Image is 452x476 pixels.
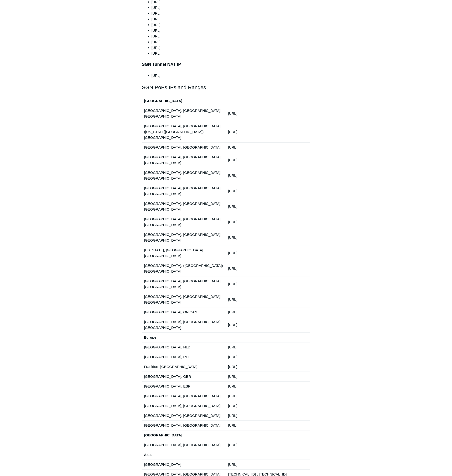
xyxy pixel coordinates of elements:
[142,420,226,430] td: [GEOGRAPHIC_DATA], [GEOGRAPHIC_DATA]
[151,51,310,56] li: [URL]
[226,276,310,292] td: [URL]
[142,362,226,372] td: Frankfurt, [GEOGRAPHIC_DATA]
[226,401,310,411] td: [URL]
[226,460,310,469] td: [URL]
[226,372,310,381] td: [URL]
[142,411,226,420] td: [GEOGRAPHIC_DATA], [GEOGRAPHIC_DATA]
[142,106,226,121] td: [GEOGRAPHIC_DATA], [GEOGRAPHIC_DATA] [GEOGRAPHIC_DATA]
[142,142,226,152] td: [GEOGRAPHIC_DATA], [GEOGRAPHIC_DATA]
[142,317,226,332] td: [GEOGRAPHIC_DATA], [GEOGRAPHIC_DATA], [GEOGRAPHIC_DATA]
[151,73,310,78] li: [URL]
[151,34,161,38] span: [URL]
[226,152,310,168] td: [URL]
[226,261,310,276] td: [URL]
[226,307,310,317] td: [URL]
[226,411,310,420] td: [URL]
[142,230,226,245] td: [GEOGRAPHIC_DATA], [GEOGRAPHIC_DATA] [GEOGRAPHIC_DATA]
[226,168,310,183] td: [URL]
[142,276,226,292] td: [GEOGRAPHIC_DATA], [GEOGRAPHIC_DATA] [GEOGRAPHIC_DATA]
[142,261,226,276] td: [GEOGRAPHIC_DATA], ([GEOGRAPHIC_DATA]) [GEOGRAPHIC_DATA]
[142,440,226,450] td: [GEOGRAPHIC_DATA], [GEOGRAPHIC_DATA]
[151,23,161,27] span: [URL]
[142,199,226,214] td: [GEOGRAPHIC_DATA], [GEOGRAPHIC_DATA], [GEOGRAPHIC_DATA]
[226,317,310,332] td: [URL]
[151,28,161,32] span: [URL]
[142,245,226,261] td: [US_STATE], [GEOGRAPHIC_DATA] [GEOGRAPHIC_DATA]
[144,335,156,339] strong: Europe
[226,142,310,152] td: [URL]
[226,352,310,362] td: [URL]
[226,121,310,142] td: [URL]
[142,61,310,68] h3: SGN Tunnel NAT IP
[226,381,310,391] td: [URL]
[142,372,226,381] td: [GEOGRAPHIC_DATA], GBR
[226,214,310,230] td: [URL]
[151,46,161,50] span: [URL]
[226,342,310,352] td: [URL]
[142,401,226,411] td: [GEOGRAPHIC_DATA], [GEOGRAPHIC_DATA]
[142,307,226,317] td: [GEOGRAPHIC_DATA], ON CAN
[226,440,310,450] td: [URL]
[142,381,226,391] td: [GEOGRAPHIC_DATA], ESP
[142,214,226,230] td: [GEOGRAPHIC_DATA], [GEOGRAPHIC_DATA] [GEOGRAPHIC_DATA]
[151,10,310,16] li: [URL]
[151,5,310,10] li: [URL]
[142,168,226,183] td: [GEOGRAPHIC_DATA], [GEOGRAPHIC_DATA] [GEOGRAPHIC_DATA]
[226,420,310,430] td: [URL]
[151,40,161,44] span: [URL]
[144,99,182,103] strong: [GEOGRAPHIC_DATA]
[144,453,152,457] strong: Asia
[142,83,310,92] h2: SGN PoPs IPs and Ranges
[226,106,310,121] td: [URL]
[142,292,226,307] td: [GEOGRAPHIC_DATA], [GEOGRAPHIC_DATA] [GEOGRAPHIC_DATA]
[142,342,226,352] td: [GEOGRAPHIC_DATA], NLD
[142,352,226,362] td: [GEOGRAPHIC_DATA], RO
[142,152,226,168] td: [GEOGRAPHIC_DATA], [GEOGRAPHIC_DATA] [GEOGRAPHIC_DATA]
[142,183,226,199] td: [GEOGRAPHIC_DATA], [GEOGRAPHIC_DATA] [GEOGRAPHIC_DATA]
[151,16,310,22] li: [URL]
[226,199,310,214] td: [URL]
[142,121,226,142] td: [GEOGRAPHIC_DATA], [GEOGRAPHIC_DATA] ([US_STATE][GEOGRAPHIC_DATA]) [GEOGRAPHIC_DATA]
[226,391,310,401] td: [URL]
[142,391,226,401] td: [GEOGRAPHIC_DATA], [GEOGRAPHIC_DATA]
[226,292,310,307] td: [URL]
[226,245,310,261] td: [URL]
[144,433,182,437] strong: [GEOGRAPHIC_DATA]
[142,460,226,469] td: [GEOGRAPHIC_DATA]
[226,183,310,199] td: [URL]
[226,230,310,245] td: [URL]
[226,362,310,372] td: [URL]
